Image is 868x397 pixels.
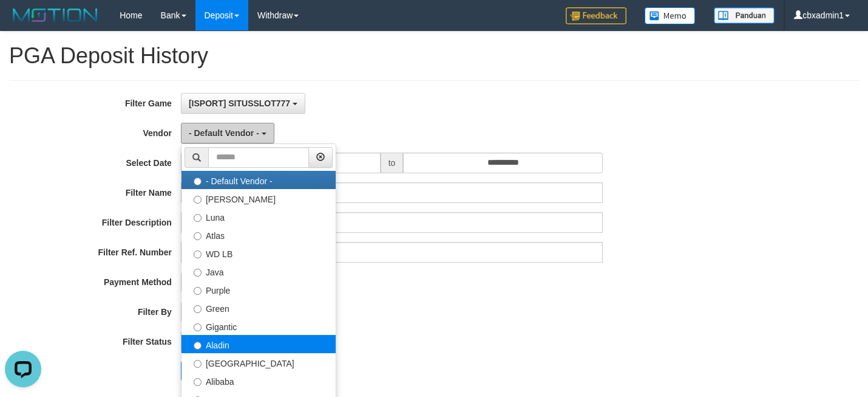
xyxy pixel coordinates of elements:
[181,280,336,299] label: Purple
[194,232,202,240] input: Atlas
[194,214,202,222] input: Luna
[181,207,336,226] label: Luna
[181,123,274,143] button: - Default Vendor -
[194,178,202,185] input: - Default Vendor -
[566,7,626,24] img: Feedback.jpg
[194,287,202,295] input: Purple
[194,342,202,350] input: Aladin
[381,153,404,173] span: to
[194,196,202,204] input: [PERSON_NAME]
[181,226,336,244] label: Atlas
[194,323,202,331] input: Gigantic
[645,7,696,24] img: Button%20Memo.svg
[5,5,41,41] button: Open LiveChat chat widget
[194,305,202,313] input: Green
[9,6,101,24] img: MOTION_logo.png
[714,7,775,24] img: panduan.png
[9,44,859,68] h1: PGA Deposit History
[181,93,305,114] button: [ISPORT] SITUSSLOT777
[181,244,336,262] label: WD LB
[194,378,202,386] input: Alibaba
[181,353,336,371] label: [GEOGRAPHIC_DATA]
[194,360,202,368] input: [GEOGRAPHIC_DATA]
[181,299,336,317] label: Green
[181,189,336,207] label: [PERSON_NAME]
[189,98,290,108] span: [ISPORT] SITUSSLOT777
[181,335,336,353] label: Aladin
[181,317,336,335] label: Gigantic
[194,250,202,258] input: WD LB
[194,269,202,277] input: Java
[181,371,336,390] label: Alibaba
[181,262,336,280] label: Java
[189,128,259,138] span: - Default Vendor -
[181,171,336,189] label: - Default Vendor -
